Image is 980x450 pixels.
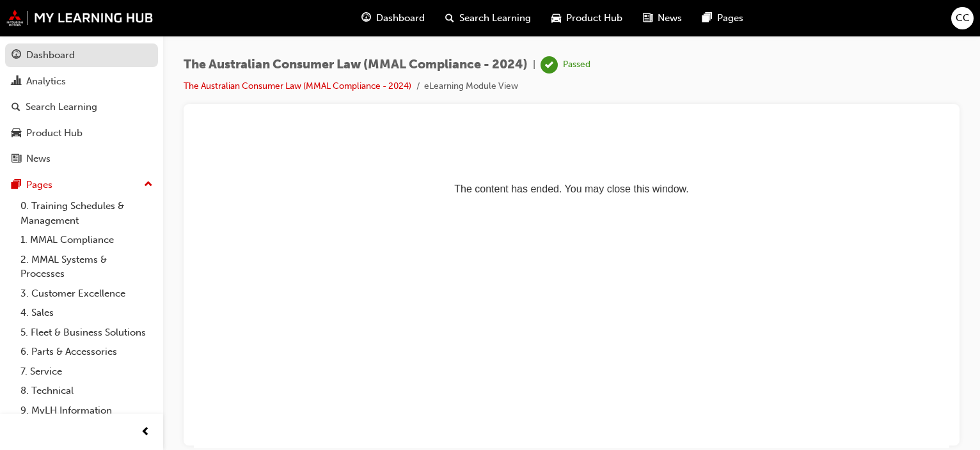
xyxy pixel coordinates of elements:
a: news-iconNews [633,5,692,31]
span: search-icon [445,10,454,26]
span: car-icon [12,128,21,139]
span: pages-icon [702,10,712,26]
a: pages-iconPages [692,5,754,31]
p: The content has ended. You may close this window. [5,10,750,68]
div: News [26,151,51,166]
div: Passed [563,59,590,71]
li: eLearning Module View [424,79,518,94]
a: 0. Training Schedules & Management [15,196,158,230]
span: | [533,58,535,72]
span: pages-icon [12,180,21,191]
a: News [5,147,158,171]
a: guage-iconDashboard [351,5,435,31]
a: Search Learning [5,95,158,119]
a: search-iconSearch Learning [435,5,541,31]
span: car-icon [551,10,561,26]
a: 1. MMAL Compliance [15,230,158,250]
a: 7. Service [15,362,158,382]
span: guage-icon [361,10,371,26]
span: CC [956,11,970,26]
span: news-icon [12,153,21,165]
a: 5. Fleet & Business Solutions [15,323,158,343]
a: 6. Parts & Accessories [15,342,158,362]
span: learningRecordVerb_PASS-icon [541,56,558,74]
span: The Australian Consumer Law (MMAL Compliance - 2024) [184,58,528,72]
a: 4. Sales [15,303,158,323]
span: chart-icon [12,76,21,88]
span: Product Hub [566,11,622,26]
div: Dashboard [26,48,75,63]
span: prev-icon [141,424,150,440]
button: CC [951,7,974,29]
button: Pages [5,173,158,197]
span: Pages [717,11,743,26]
img: mmal [6,10,154,26]
div: Product Hub [26,126,83,141]
span: up-icon [144,176,153,193]
div: Analytics [26,74,66,89]
a: Product Hub [5,121,158,145]
a: car-iconProduct Hub [541,5,633,31]
span: news-icon [643,10,652,26]
span: Search Learning [459,11,531,26]
span: search-icon [12,102,20,113]
a: Dashboard [5,43,158,67]
a: 2. MMAL Systems & Processes [15,250,158,284]
a: 3. Customer Excellence [15,284,158,304]
span: guage-icon [12,50,21,61]
span: News [658,11,682,26]
a: The Australian Consumer Law (MMAL Compliance - 2024) [184,81,411,91]
a: 9. MyLH Information [15,401,158,421]
a: Analytics [5,70,158,93]
span: Dashboard [376,11,425,26]
a: 8. Technical [15,381,158,401]
div: Search Learning [26,100,97,114]
div: Pages [26,178,52,192]
button: DashboardAnalyticsSearch LearningProduct HubNews [5,41,158,173]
